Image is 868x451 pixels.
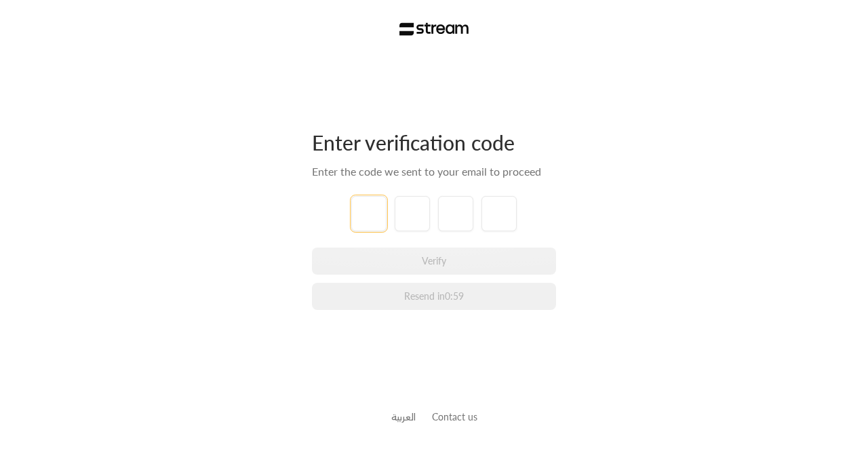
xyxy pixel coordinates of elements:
div: Enter verification code [312,130,556,155]
a: العربية [391,404,416,429]
button: Contact us [432,410,477,424]
img: Stream Logo [399,22,469,36]
div: Enter the code we sent to your email to proceed [312,163,556,180]
a: Contact us [432,411,477,423]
